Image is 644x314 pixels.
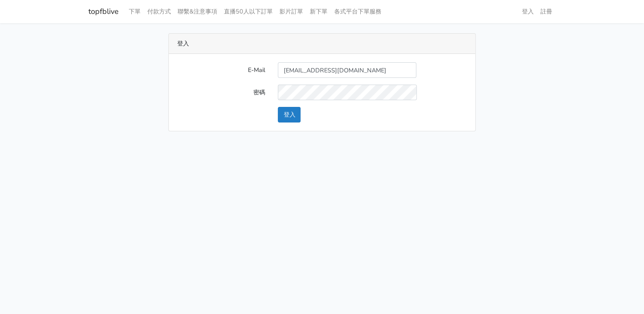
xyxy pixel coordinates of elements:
a: 註冊 [537,3,556,20]
a: topfblive [88,3,119,20]
label: E-Mail [171,62,271,78]
label: 密碼 [171,85,271,100]
a: 各式平台下單服務 [331,3,385,20]
button: 登入 [278,107,301,122]
a: 聯繫&注意事項 [174,3,221,20]
a: 下單 [125,3,144,20]
a: 付款方式 [144,3,174,20]
a: 直播50人以下訂單 [221,3,276,20]
a: 新下單 [306,3,331,20]
div: 登入 [169,34,475,54]
a: 影片訂單 [276,3,306,20]
a: 登入 [519,3,537,20]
